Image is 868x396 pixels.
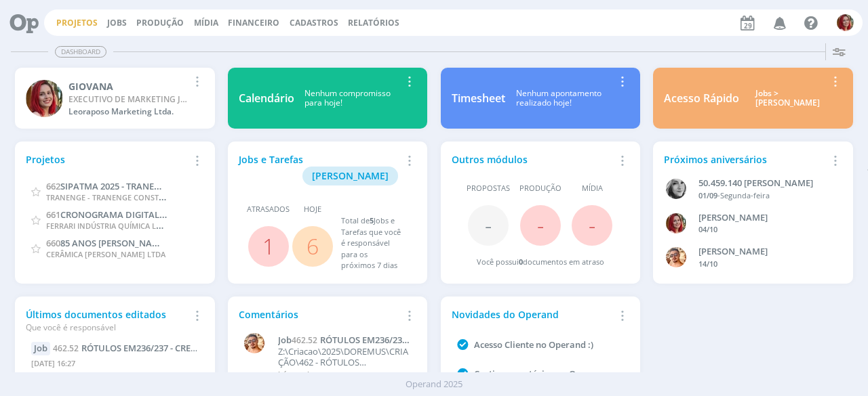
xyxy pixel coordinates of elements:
div: Próximos aniversários [664,152,826,167]
span: 01/09 [698,190,717,200]
button: Projetos [52,18,102,28]
div: [DATE] 16:27 [31,355,198,375]
img: V [244,333,264,353]
div: 50.459.140 JANAÍNA LUNA FERRO [698,177,829,190]
a: TimesheetNenhum apontamentorealizado hoje! [441,68,640,129]
div: Projetos [26,152,188,167]
div: Novidades do Operand [452,307,614,322]
span: Cadastros [290,17,338,28]
span: Segunda-feira [720,190,770,200]
div: Comentários [239,307,401,322]
button: G [836,11,854,35]
div: - [698,190,829,202]
div: Timesheet [452,90,505,106]
span: RÓTULOS EM236/237 - CREME DE TRUFA [81,342,247,354]
button: Relatórios [344,18,403,28]
div: Que você é responsável [26,322,188,334]
div: Você possui documentos em atraso [477,257,604,268]
span: 462.52 [53,343,79,354]
a: Projetos [56,17,98,28]
div: Nenhum compromisso para hoje! [294,89,401,108]
a: Produção [136,17,184,28]
a: 662SIPATMA 2025 - TRANENGE [46,179,172,192]
span: Produção [519,183,561,194]
span: CERÂMICA [PERSON_NAME] LTDA [46,249,165,259]
span: 662 [46,180,60,192]
span: Hoje [304,204,321,215]
span: 5 [370,215,374,225]
span: Dashboard [55,46,106,58]
div: Outros módulos [452,152,614,167]
span: Atrasados [247,204,290,215]
span: Propostas [467,183,510,194]
p: Z:\Criacao\2025\DOREMUS\CRIAÇÃO\462 - RÓTULOS DOREMUS\462.52 - RÓTULOS EM236.237 - CREME DE TRUFA... [278,347,410,368]
a: Acesso Cliente no Operand :) [474,338,593,351]
span: TRANENGE - TRANENGE CONSTRUÇÕES LTDA [46,190,208,203]
span: RÓTULOS EM236/237 - CREME DE TRUFA [278,334,407,357]
a: Jobs [107,17,127,28]
span: 0 [519,257,523,267]
div: Jobs > [PERSON_NAME] [749,89,826,108]
a: GGIOVANAEXECUTIVO DE MARKETING JUNIORLeoraposo Marketing Ltda. [15,68,214,129]
button: Cadastros [285,18,342,28]
span: - [537,211,544,240]
div: EXECUTIVO DE MARKETING JUNIOR [68,93,188,106]
div: GIOVANA [68,79,188,93]
button: Produção [132,18,188,28]
a: 6 [307,232,319,261]
button: Mídia [190,18,222,28]
div: Jobs e Tarefas [239,152,401,185]
div: GIOVANA DE OLIVEIRA PERSINOTI [698,211,829,225]
a: Job462.52RÓTULOS EM236/237 - CREME DE TRUFA [278,335,410,346]
a: Mídia [194,17,218,28]
span: - [589,211,595,240]
img: J [666,179,686,199]
a: 66085 ANOS [PERSON_NAME] [46,236,167,249]
span: 04/10 [698,224,717,234]
a: 462.52RÓTULOS EM236/237 - CREME DE TRUFA [53,342,247,354]
span: CRONOGRAMA DIGITAL - OUTUBRO/2025 [60,208,232,221]
a: 661CRONOGRAMA DIGITAL - OUTUBRO/2025 [46,208,232,221]
span: 462.52 [292,334,317,346]
img: G [666,213,686,234]
span: há uma hora [278,369,324,379]
img: G [837,14,854,31]
span: SIPATMA 2025 - TRANENGE [60,179,172,192]
div: Job [31,342,50,355]
img: V [666,247,686,267]
span: 14/10 [698,259,717,269]
span: FERRARI INDÚSTRIA QUÍMICA LTDA [46,219,170,232]
span: 661 [46,208,60,221]
div: VICTOR MIRON COUTO [698,245,829,259]
button: [PERSON_NAME] [302,167,398,185]
a: Relatórios [348,17,399,28]
span: Mídia [582,183,603,194]
span: 85 ANOS [PERSON_NAME] [60,236,167,249]
div: Leoraposo Marketing Ltda. [68,106,188,118]
div: Nenhum apontamento realizado hoje! [505,89,614,108]
a: Financeiro [228,17,279,28]
span: 660 [46,237,60,249]
div: Calendário [239,90,294,106]
a: 1 [262,232,275,261]
a: [PERSON_NAME] [302,169,398,181]
div: Acesso Rápido [664,90,739,106]
button: Financeiro [224,18,283,28]
button: Jobs [103,18,131,28]
span: - [485,211,492,240]
div: Últimos documentos editados [26,307,188,334]
img: G [26,80,63,117]
span: [PERSON_NAME] [312,169,389,182]
div: Total de Jobs e Tarefas que você é responsável para os próximos 7 dias [341,215,403,271]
